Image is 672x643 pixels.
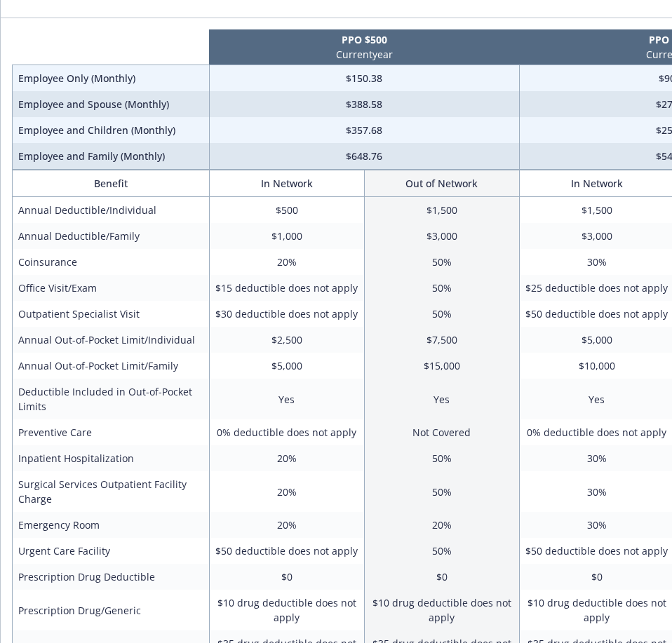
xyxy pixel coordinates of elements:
td: $648.76 [209,143,519,170]
td: $1,500 [364,197,519,224]
td: Yes [364,379,519,419]
td: $7,500 [364,327,519,353]
td: Annual Out-of-Pocket Limit/Individual [13,327,210,353]
td: $30 deductible does not apply [209,301,364,327]
td: Annual Deductible/Family [13,223,210,249]
td: 50% [364,275,519,301]
td: 50% [364,249,519,275]
td: Office Visit/Exam [13,275,210,301]
p: PPO $500 [212,32,516,47]
td: Employee and Spouse (Monthly) [13,91,210,117]
td: Deductible Included in Out-of-Pocket Limits [13,379,210,419]
td: Annual Deductible/Individual [13,197,210,224]
td: $388.58 [209,91,519,117]
td: 20% [209,512,364,538]
td: 50% [364,445,519,471]
td: 50% [364,538,519,564]
td: $150.38 [209,65,519,92]
td: Employee and Family (Monthly) [13,143,210,170]
td: $10 drug deductible does not apply [209,590,364,630]
th: Out of Network [364,170,519,197]
td: Employee Only (Monthly) [13,65,210,92]
td: Yes [209,379,364,419]
td: Preventive Care [13,419,210,445]
td: Emergency Room [13,512,210,538]
th: intentionally left blank [13,29,210,65]
td: $2,500 [209,327,364,353]
td: Employee and Children (Monthly) [13,117,210,143]
td: 50% [364,471,519,512]
td: Annual Out-of-Pocket Limit/Family [13,353,210,379]
td: 20% [209,445,364,471]
td: $15,000 [364,353,519,379]
th: Benefit [13,170,210,197]
td: $0 [364,564,519,590]
td: Outpatient Specialist Visit [13,301,210,327]
td: $1,000 [209,223,364,249]
td: $500 [209,197,364,224]
td: Coinsurance [13,249,210,275]
td: $357.68 [209,117,519,143]
td: 20% [364,512,519,538]
td: Surgical Services Outpatient Facility Charge [13,471,210,512]
td: Not Covered [364,419,519,445]
td: Inpatient Hospitalization [13,445,210,471]
td: 50% [364,301,519,327]
td: 20% [209,471,364,512]
th: In Network [209,170,364,197]
td: 20% [209,249,364,275]
td: $10 drug deductible does not apply [364,590,519,630]
td: Urgent Care Facility [13,538,210,564]
td: $15 deductible does not apply [209,275,364,301]
td: Prescription Drug Deductible [13,564,210,590]
p: Current year [212,47,516,62]
td: $5,000 [209,353,364,379]
td: Prescription Drug/Generic [13,590,210,630]
td: $0 [209,564,364,590]
td: $50 deductible does not apply [209,538,364,564]
td: $3,000 [364,223,519,249]
td: 0% deductible does not apply [209,419,364,445]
